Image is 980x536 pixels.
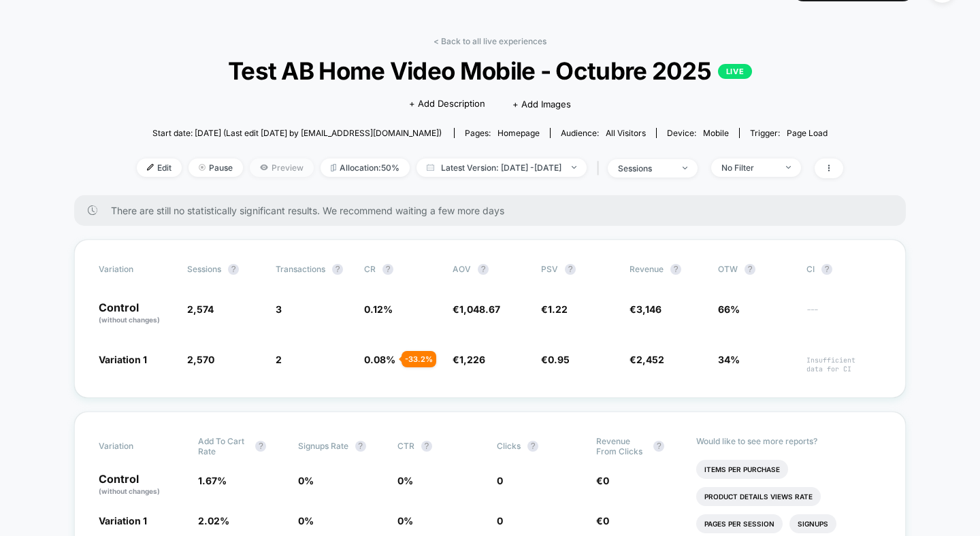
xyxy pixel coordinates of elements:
[497,128,540,138] span: homepage
[636,354,664,365] span: 2,452
[189,158,243,177] span: Pause
[548,354,570,365] span: 0.95
[606,128,646,138] span: All Visitors
[453,354,485,365] span: €
[497,515,503,526] span: 0
[355,441,366,452] button: ?
[465,128,540,138] div: Pages:
[630,303,661,315] span: €
[321,158,410,177] span: Allocation: 50%
[453,264,471,274] span: AOV
[298,475,314,486] span: 0 %
[806,305,881,325] span: ---
[696,514,783,533] li: Pages Per Session
[198,436,248,456] span: Add To Cart Rate
[99,487,160,495] span: (without changes)
[382,264,393,275] button: ?
[548,303,568,315] span: 1.22
[187,303,214,315] span: 2,574
[683,167,687,169] img: end
[427,164,434,171] img: calendar
[332,264,343,275] button: ?
[821,264,832,275] button: ?
[718,354,740,365] span: 34%
[255,441,266,452] button: ?
[172,56,808,85] span: Test AB Home Video Mobile - Octubre 2025
[137,158,182,177] span: Edit
[331,164,336,171] img: rebalance
[541,303,568,315] span: €
[745,264,755,275] button: ?
[276,303,282,315] span: 3
[228,264,239,275] button: ?
[603,475,609,486] span: 0
[402,351,436,367] div: - 33.2 %
[750,128,828,138] div: Trigger:
[703,128,729,138] span: mobile
[497,441,521,451] span: Clicks
[397,515,413,526] span: 0 %
[453,303,500,315] span: €
[512,99,571,110] span: + Add Images
[459,354,485,365] span: 1,226
[364,264,376,274] span: CR
[416,158,587,177] span: Latest Version: [DATE] - [DATE]
[670,264,681,275] button: ?
[99,264,174,275] span: Variation
[593,158,608,178] span: |
[99,515,147,526] span: Variation 1
[198,475,227,486] span: 1.67 %
[99,436,174,456] span: Variation
[653,441,664,452] button: ?
[111,205,879,216] span: There are still no statistically significant results. We recommend waiting a few more days
[786,166,791,169] img: end
[152,128,442,138] span: Start date: [DATE] (Last edit [DATE] by [EMAIL_ADDRESS][DOMAIN_NAME])
[603,515,609,526] span: 0
[397,475,413,486] span: 0 %
[527,441,538,452] button: ?
[806,356,881,373] span: Insufficient data for CI
[199,164,206,171] img: end
[478,264,489,275] button: ?
[99,354,147,365] span: Variation 1
[787,128,828,138] span: Page Load
[298,515,314,526] span: 0 %
[718,64,752,79] p: LIVE
[276,354,282,365] span: 2
[276,264,325,274] span: Transactions
[630,264,664,274] span: Revenue
[596,436,647,456] span: Revenue From Clicks
[596,475,609,486] span: €
[565,264,576,275] button: ?
[572,166,576,169] img: end
[434,36,546,46] a: < Back to all live experiences
[718,264,793,275] span: OTW
[99,316,160,324] span: (without changes)
[718,303,740,315] span: 66%
[298,441,348,451] span: Signups Rate
[198,515,229,526] span: 2.02 %
[364,303,393,315] span: 0.12 %
[696,487,821,506] li: Product Details Views Rate
[99,302,174,325] p: Control
[696,460,788,479] li: Items Per Purchase
[397,441,414,451] span: CTR
[541,354,570,365] span: €
[497,475,503,486] span: 0
[459,303,500,315] span: 1,048.67
[541,264,558,274] span: PSV
[364,354,395,365] span: 0.08 %
[99,473,184,497] p: Control
[409,97,485,111] span: + Add Description
[630,354,664,365] span: €
[656,128,739,138] span: Device:
[561,128,646,138] div: Audience:
[421,441,432,452] button: ?
[789,514,836,533] li: Signups
[596,515,609,526] span: €
[696,436,882,446] p: Would like to see more reports?
[187,264,221,274] span: Sessions
[187,354,214,365] span: 2,570
[636,303,661,315] span: 3,146
[721,163,776,173] div: No Filter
